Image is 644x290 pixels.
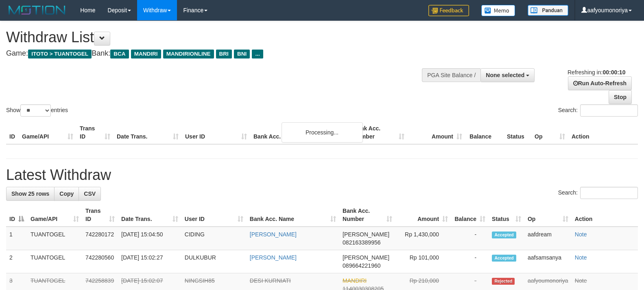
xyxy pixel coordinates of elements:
td: 1 [6,227,27,250]
a: [PERSON_NAME] [250,231,297,238]
th: Action [572,203,638,227]
td: CIDING [181,227,247,250]
a: Note [575,254,587,261]
td: TUANTOGEL [27,250,82,273]
a: CSV [79,187,101,201]
td: 742280560 [82,250,118,273]
a: Note [575,231,587,238]
th: User ID [182,121,250,144]
th: Amount: activate to sort column ascending [395,203,451,227]
div: PGA Site Balance / [422,68,480,82]
span: Accepted [492,255,516,262]
span: CSV [84,190,96,197]
td: 742280172 [82,227,118,250]
span: [PERSON_NAME] [343,231,389,238]
th: Status: activate to sort column ascending [489,203,524,227]
span: ITOTO > TUANTOGEL [28,50,92,58]
span: Rejected [492,278,515,285]
label: Search: [558,104,638,117]
th: Bank Acc. Number: activate to sort column ascending [339,203,395,227]
span: Copy [59,190,74,197]
th: Balance: activate to sort column ascending [451,203,489,227]
td: Rp 101,000 [395,250,451,273]
span: MANDIRI [343,277,367,284]
span: Accepted [492,232,516,238]
img: Button%20Memo.svg [481,5,515,16]
h1: Withdraw List [6,29,421,45]
div: Processing... [282,122,363,143]
td: Rp 1,430,000 [395,227,451,250]
td: TUANTOGEL [27,227,82,250]
th: Amount [408,121,465,144]
a: [PERSON_NAME] [250,254,297,261]
th: Date Trans. [114,121,182,144]
th: ID [6,121,19,144]
span: BNI [234,50,250,58]
a: Copy [54,187,79,201]
td: - [451,250,489,273]
span: BRI [216,50,232,58]
strong: 00:00:10 [603,69,625,76]
td: aafsamsanya [524,250,572,273]
td: aafdream [524,227,572,250]
label: Search: [558,187,638,199]
td: [DATE] 15:04:50 [118,227,181,250]
span: [PERSON_NAME] [343,254,389,261]
th: Status [504,121,531,144]
th: Trans ID: activate to sort column ascending [82,203,118,227]
a: Note [575,277,587,284]
td: 2 [6,250,27,273]
span: MANDIRI [131,50,161,58]
th: Balance [465,121,504,144]
a: Show 25 rows [6,187,55,201]
a: Run Auto-Refresh [568,76,632,90]
th: Bank Acc. Name: activate to sort column ascending [247,203,339,227]
h4: Game: Bank: [6,50,421,58]
td: [DATE] 15:02:27 [118,250,181,273]
td: DULKUBUR [181,250,247,273]
span: Show 25 rows [11,190,49,197]
th: Date Trans.: activate to sort column ascending [118,203,181,227]
th: Game/API: activate to sort column ascending [27,203,82,227]
span: MANDIRIONLINE [163,50,214,58]
a: Stop [609,90,632,104]
h1: Latest Withdraw [6,167,638,183]
th: Trans ID [76,121,114,144]
input: Search: [580,187,638,199]
th: Op: activate to sort column ascending [524,203,572,227]
span: None selected [486,72,524,78]
th: Game/API [19,121,76,144]
th: Action [568,121,638,144]
img: Feedback.jpg [428,5,469,16]
th: ID: activate to sort column descending [6,203,27,227]
th: Bank Acc. Number [350,121,408,144]
span: Copy 089664221960 to clipboard [343,262,380,269]
img: panduan.png [528,5,568,16]
td: - [451,227,489,250]
th: Bank Acc. Name [250,121,350,144]
input: Search: [580,104,638,117]
a: DESI KURNIATI [250,277,291,284]
th: Op [531,121,568,144]
span: Copy 082163389956 to clipboard [343,239,380,246]
button: None selected [480,68,535,82]
span: BCA [110,50,129,58]
span: ... [252,50,263,58]
select: Showentries [20,104,51,117]
span: Refreshing in: [568,69,625,76]
label: Show entries [6,104,68,117]
th: User ID: activate to sort column ascending [181,203,247,227]
img: MOTION_logo.png [6,4,68,16]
